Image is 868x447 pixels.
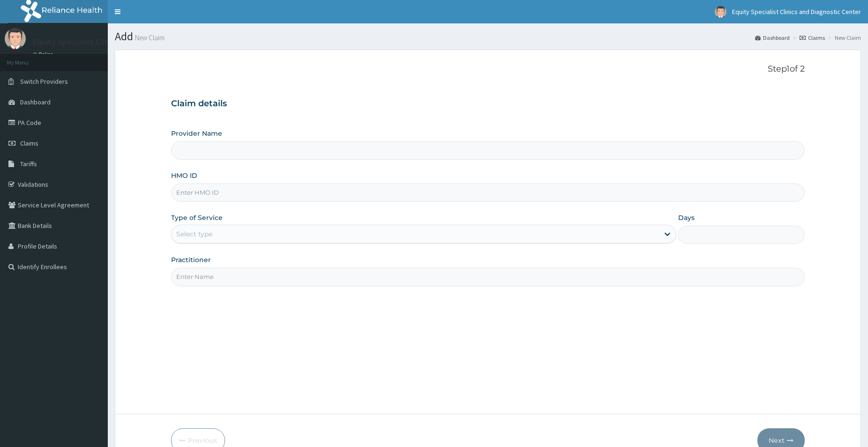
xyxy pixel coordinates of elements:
p: Equity Specialist Clinics and Diagnostic Center [33,38,202,46]
span: Claims [20,139,38,147]
h3: Claim details [171,99,805,109]
span: Tariffs [20,160,37,168]
img: User Image [5,28,26,49]
label: Type of Service [171,213,223,222]
input: Enter HMO ID [171,183,805,202]
span: Dashboard [20,98,51,106]
label: HMO ID [171,171,197,180]
label: Days [678,213,695,222]
label: Practitioner [171,255,211,264]
div: Select type [176,229,212,239]
li: New Claim [826,34,861,42]
span: Switch Providers [20,77,68,86]
img: User Image [715,6,726,18]
label: Provider Name [171,129,222,138]
a: Online [33,51,55,58]
small: New Claim [133,34,165,41]
p: Step 1 of 2 [171,64,805,74]
h1: Add [115,30,861,43]
input: Enter Name [171,268,805,286]
a: Dashboard [755,34,790,42]
a: Claims [800,34,825,42]
span: Equity Specialist Clinics and Diagnostic Center [732,7,861,16]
